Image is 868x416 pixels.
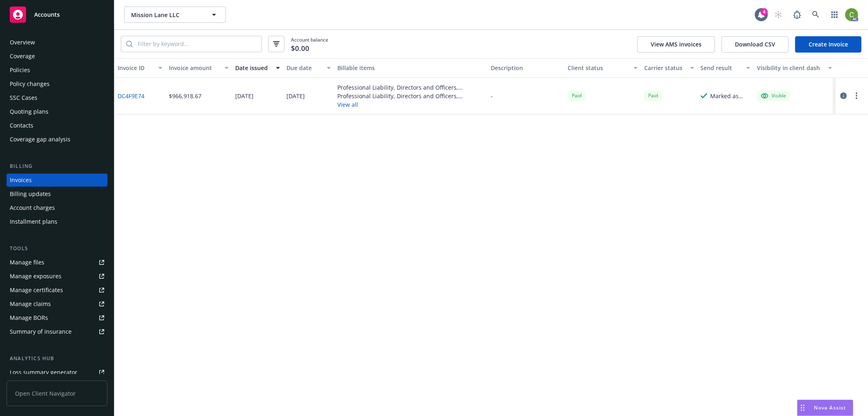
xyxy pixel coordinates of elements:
[10,297,51,310] div: Manage claims
[118,92,144,100] a: DC4F9E74
[7,77,107,90] a: Policy changes
[286,64,322,72] div: Due date
[10,284,63,297] div: Manage certificates
[10,366,77,379] div: Loss summary generator
[798,400,808,416] div: Drag to move
[124,7,226,23] button: Mission Lane LLC
[10,187,51,200] div: Billing updates
[7,215,107,228] a: Installment plans
[337,83,484,92] div: Professional Liability, Directors and Officers, Employment Practices Liability, Fiduciary Liabili...
[7,311,107,324] a: Manage BORs
[286,92,305,100] div: [DATE]
[697,58,754,78] button: Send result
[337,92,484,100] div: Professional Liability, Directors and Officers, Employment Practices Liability, Fiduciary Liabili...
[637,36,715,53] button: View AMS invoices
[235,64,271,72] div: Date issued
[166,58,232,78] button: Invoice amount
[795,36,861,53] a: Create Invoice
[126,41,133,47] svg: Search
[722,36,789,53] button: Download CSV
[814,404,846,411] span: Nova Assist
[7,187,107,200] a: Billing updates
[770,7,787,23] a: Start snowing
[7,325,107,338] a: Summary of insurance
[568,90,586,101] div: Paid
[169,64,220,72] div: Invoice amount
[845,8,858,21] img: photo
[337,64,484,72] div: Billable items
[10,201,55,214] div: Account charges
[7,297,107,310] a: Manage claims
[826,7,843,23] a: Switch app
[10,105,48,118] div: Quoting plans
[644,64,685,72] div: Carrier status
[7,366,107,379] a: Loss summary generator
[10,64,30,77] div: Policies
[232,58,283,78] button: Date issued
[169,92,201,100] div: $966,918.67
[7,381,107,406] span: Open Client Navigator
[7,64,107,77] a: Policies
[10,256,44,269] div: Manage files
[283,58,335,78] button: Due date
[641,58,697,78] button: Carrier status
[334,58,488,78] button: Billable items
[10,119,33,132] div: Contacts
[7,270,107,283] a: Manage exposures
[568,64,629,72] div: Client status
[7,119,107,132] a: Contacts
[7,3,107,26] a: Accounts
[118,64,153,72] div: Invoice ID
[564,58,641,78] button: Client status
[291,36,328,52] span: Account balance
[644,90,662,101] div: Paid
[34,11,60,18] span: Accounts
[7,354,107,363] div: Analytics hub
[10,215,57,228] div: Installment plans
[7,162,107,170] div: Billing
[337,100,484,109] button: View all
[491,64,561,72] div: Description
[7,244,107,253] div: Tools
[291,43,309,54] span: $0.00
[114,58,166,78] button: Invoice ID
[761,8,768,15] div: 4
[7,36,107,49] a: Overview
[10,270,61,283] div: Manage exposures
[7,256,107,269] a: Manage files
[235,92,254,100] div: [DATE]
[7,201,107,214] a: Account charges
[10,50,35,63] div: Coverage
[10,77,50,90] div: Policy changes
[789,7,805,23] a: Report a Bug
[10,91,37,104] div: SSC Cases
[10,133,70,146] div: Coverage gap analysis
[808,7,824,23] a: Search
[754,58,835,78] button: Visibility in client dash
[10,174,32,187] div: Invoices
[7,105,107,118] a: Quoting plans
[797,400,853,416] button: Nova Assist
[488,58,564,78] button: Description
[491,92,493,100] div: -
[131,11,201,19] span: Mission Lane LLC
[10,36,35,49] div: Overview
[757,64,823,72] div: Visibility in client dash
[133,36,261,52] input: Filter by keyword...
[7,133,107,146] a: Coverage gap analysis
[701,64,741,72] div: Send result
[711,92,750,100] div: Marked as sent
[10,325,72,338] div: Summary of insurance
[7,91,107,104] a: SSC Cases
[7,284,107,297] a: Manage certificates
[10,311,48,324] div: Manage BORs
[761,92,786,99] div: Visible
[7,50,107,63] a: Coverage
[7,174,107,187] a: Invoices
